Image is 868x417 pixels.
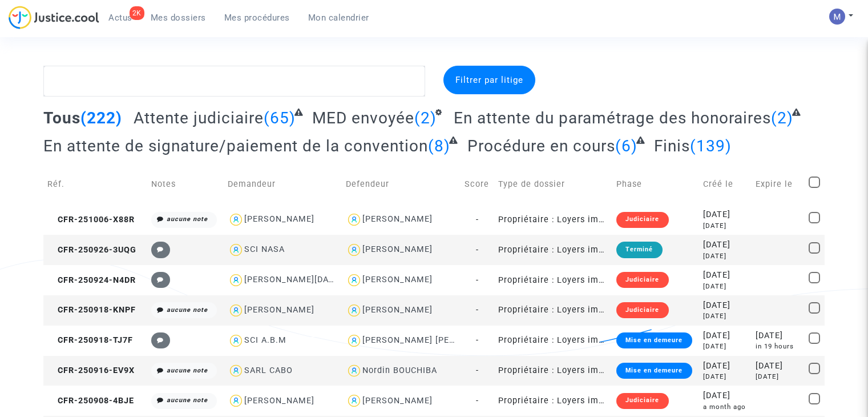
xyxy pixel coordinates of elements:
td: Propriétaire : Loyers impayés/Charges impayées [494,356,612,386]
div: [DATE] [703,342,748,351]
div: [DATE] [703,221,748,231]
span: (6) [615,137,637,155]
div: [DATE] [703,209,748,221]
div: [PERSON_NAME] [244,214,314,224]
div: [PERSON_NAME] [PERSON_NAME] [362,335,506,345]
img: icon-user.svg [228,272,244,288]
span: Procédure en cours [467,137,615,155]
img: icon-user.svg [346,392,362,409]
span: CFR-250916-EV9X [47,366,135,375]
span: CFR-251006-X88R [47,215,135,224]
div: a month ago [703,402,748,412]
span: - [476,305,479,315]
span: - [476,366,479,375]
div: [PERSON_NAME] [362,275,433,284]
img: icon-user.svg [228,363,244,379]
span: (8) [428,137,450,155]
td: Créé le [699,164,752,205]
td: Propriétaire : Loyers impayés/Charges impayées [494,386,612,416]
div: Terminé [616,242,662,258]
img: icon-user.svg [346,363,362,379]
span: - [476,275,479,285]
td: Propriétaire : Loyers impayés/Charges impayées [494,295,612,326]
i: aucune note [167,367,208,374]
span: - [476,245,479,255]
div: [DATE] [756,360,800,372]
td: Type de dossier [494,164,612,205]
div: [DATE] [703,330,748,342]
img: icon-user.svg [346,211,362,228]
div: SARL CABO [244,366,293,375]
div: [PERSON_NAME] [244,305,314,315]
span: En attente du paramétrage des honoraires [454,109,771,127]
div: [PERSON_NAME] [244,396,314,406]
div: Judiciaire [616,393,668,409]
img: icon-user.svg [228,242,244,258]
div: [DATE] [703,390,748,402]
span: (139) [690,137,732,155]
span: - [476,335,479,345]
div: [PERSON_NAME] [362,305,433,315]
td: Expire le [752,164,804,205]
i: aucune note [167,306,208,314]
span: CFR-250908-4BJE [47,396,134,406]
img: jc-logo.svg [9,6,99,29]
span: (2) [414,109,437,127]
div: [DATE] [703,269,748,282]
div: [DATE] [703,239,748,251]
span: CFR-250926-3UQG [47,245,136,255]
span: Attente judiciaire [134,109,264,127]
a: 2KActus [99,9,142,26]
div: Judiciaire [616,302,668,318]
span: Filtrer par litige [455,75,523,85]
div: [DATE] [756,330,800,342]
div: Mise en demeure [616,332,692,348]
img: icon-user.svg [346,332,362,349]
td: Demandeur [224,164,342,205]
span: (65) [264,109,296,127]
div: [DATE] [703,251,748,261]
span: Mes procédures [224,13,290,23]
a: Mes procédures [215,9,299,26]
span: MED envoyée [312,109,414,127]
td: Propriétaire : Loyers impayés/Charges impayées [494,265,612,295]
span: CFR-250918-TJ7F [47,335,133,345]
img: AAcHTtesyyZjLYJxzrkRG5BOJsapQ6nO-85ChvdZAQ62n80C=s96-c [829,9,845,25]
span: CFR-250918-KNPF [47,305,136,315]
a: Mon calendrier [299,9,378,26]
a: Mes dossiers [142,9,215,26]
div: SCI NASA [244,244,285,254]
td: Propriétaire : Loyers impayés/Charges impayées [494,235,612,265]
img: icon-user.svg [346,272,362,288]
img: icon-user.svg [228,302,244,319]
td: Propriétaire : Loyers impayés/Charges impayées [494,205,612,235]
td: Réf. [43,164,147,205]
span: - [476,396,479,406]
i: aucune note [167,215,208,223]
span: - [476,215,479,224]
div: [DATE] [703,372,748,382]
div: Judiciaire [616,212,668,228]
span: Mes dossiers [151,13,206,23]
div: [DATE] [703,299,748,312]
span: CFR-250924-N4DR [47,275,136,285]
div: 2K [130,6,144,20]
span: Tous [43,109,80,127]
td: Defendeur [342,164,460,205]
div: [PERSON_NAME][DATE] [244,275,342,284]
div: [DATE] [703,360,748,372]
span: (222) [80,109,122,127]
span: En attente de signature/paiement de la convention [43,137,428,155]
div: Judiciaire [616,272,668,288]
div: Nordin BOUCHIBA [362,366,437,375]
div: [DATE] [703,311,748,321]
div: Mise en demeure [616,363,692,379]
div: [PERSON_NAME] [362,214,433,224]
img: icon-user.svg [228,392,244,409]
img: icon-user.svg [228,332,244,349]
td: Propriétaire : Loyers impayés/Charges impayées [494,326,612,356]
div: [PERSON_NAME] [362,244,433,254]
img: icon-user.svg [228,211,244,228]
div: [DATE] [756,372,800,382]
div: in 19 hours [756,342,800,351]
